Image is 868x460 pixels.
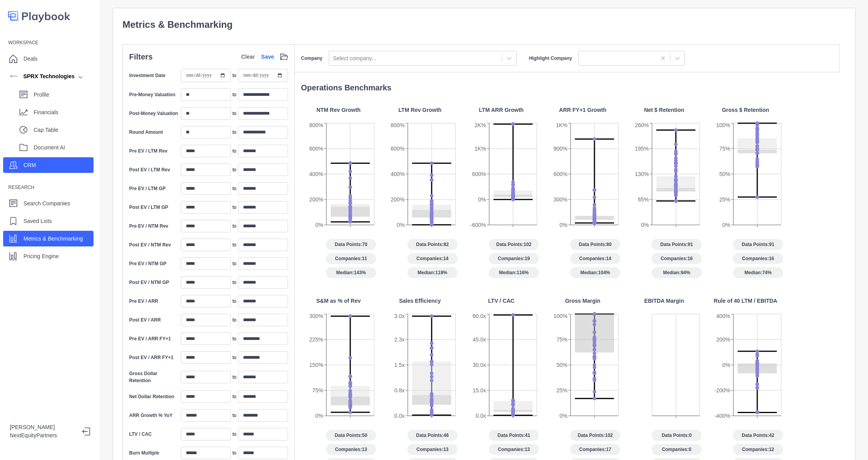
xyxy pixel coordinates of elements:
p: Metrics & Benchmarking [23,235,83,243]
div: SPRX Technologies [10,72,75,81]
tspan: 195% [635,146,649,152]
tspan: 400% [309,171,323,177]
label: Pre-Money Valuation [129,91,175,98]
tspan: 1K% [474,146,486,152]
span: Median: 116% [489,267,539,278]
p: S&M as % of Rev [316,297,361,305]
tspan: 0.0x [476,413,486,419]
span: Median: 119% [407,267,457,278]
tspan: 200% [391,196,405,203]
span: to [232,431,236,438]
p: CRM [23,161,36,169]
span: Data Points: 41 [489,430,539,441]
label: Net Dollar Retention [129,393,174,400]
tspan: 1K% [556,122,567,128]
p: Net $ Retention [644,106,684,114]
span: to [232,241,236,248]
tspan: 260% [635,122,649,128]
p: Profile [34,91,94,99]
span: Companies: 13 [407,444,457,455]
tspan: 2K% [474,122,486,128]
span: to [232,260,236,267]
tspan: 600% [309,146,323,152]
label: LTV / CAC [129,431,152,438]
span: Companies: 17 [570,444,620,455]
span: Data Points: 50 [326,430,376,441]
label: Round Amount [129,129,163,136]
label: Pre EV / NTM GP [129,260,166,267]
span: to [232,335,236,342]
span: Data Points: 70 [326,239,376,250]
span: Companies: 14 [407,253,457,264]
tspan: -200% [715,387,730,394]
span: Companies: 16 [733,253,783,264]
img: logo-colored [8,8,70,24]
label: Gross Dollar Retention [129,370,179,384]
label: Pre EV / ARR [129,298,158,305]
tspan: 0% [722,362,730,368]
p: [PERSON_NAME] [10,423,76,431]
p: Financials [34,108,94,117]
span: to [232,147,236,155]
tspan: 200% [716,336,730,343]
tspan: 75% [719,146,730,152]
span: Companies: 13 [489,444,539,455]
tspan: 0% [478,196,486,203]
tspan: 2.3x [394,336,405,343]
span: to [232,412,236,419]
p: ARR FY+1 Growth [559,106,607,114]
tspan: 100% [716,122,730,128]
span: Median: 143% [326,267,376,278]
tspan: 0% [315,413,323,419]
tspan: 0% [315,222,323,228]
span: to [232,129,236,136]
tspan: 75% [312,387,323,394]
span: Data Points: 42 [733,430,783,441]
p: LTV / CAC [488,297,514,305]
tspan: 0.8x [394,387,405,394]
tspan: 400% [391,171,405,177]
span: Companies: 19 [489,253,539,264]
tspan: 150% [309,362,323,368]
tspan: 600% [553,171,567,177]
tspan: 100% [553,313,567,319]
p: NextEquityPartners [10,431,76,440]
span: to [232,279,236,286]
p: Rule of 40 LTM / EBITDA [714,297,777,305]
tspan: 800% [391,122,405,128]
span: Data Points: 91 [733,239,783,250]
p: Operations Benchmarks [301,82,839,93]
tspan: 800% [309,122,323,128]
span: Median: 104% [570,267,620,278]
tspan: 300% [553,196,567,203]
p: LTM Rev Growth [398,106,441,114]
p: Gross $ Retention [722,106,769,114]
span: Companies: 16 [652,253,702,264]
label: Post EV / ARR FY+1 [129,354,173,361]
span: Median: 74% [733,267,783,278]
tspan: 3.0x [394,313,405,319]
p: Cap Table [34,126,94,134]
p: Metrics & Benchmarking [122,18,846,32]
tspan: 25% [556,387,567,394]
tspan: 65% [638,196,649,203]
tspan: 0% [560,413,567,419]
a: Save [261,53,274,61]
label: Pre EV / LTM GP [129,185,166,192]
tspan: 0% [397,222,405,228]
p: Deals [23,55,38,63]
span: Median: 94% [652,267,702,278]
p: Search Companies [23,199,70,208]
p: Clear [241,53,255,61]
label: Post EV / LTM Rev [129,166,170,173]
span: to [232,223,236,230]
label: Post EV / NTM Rev [129,241,171,248]
span: to [232,185,236,192]
label: ARR Growth % YoY [129,412,173,419]
p: NTM Rev Growth [317,106,361,114]
p: Saved Lists [23,217,52,225]
span: to [232,110,236,117]
span: Data Points: 91 [652,239,702,250]
span: to [232,166,236,173]
tspan: -400% [715,413,730,419]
